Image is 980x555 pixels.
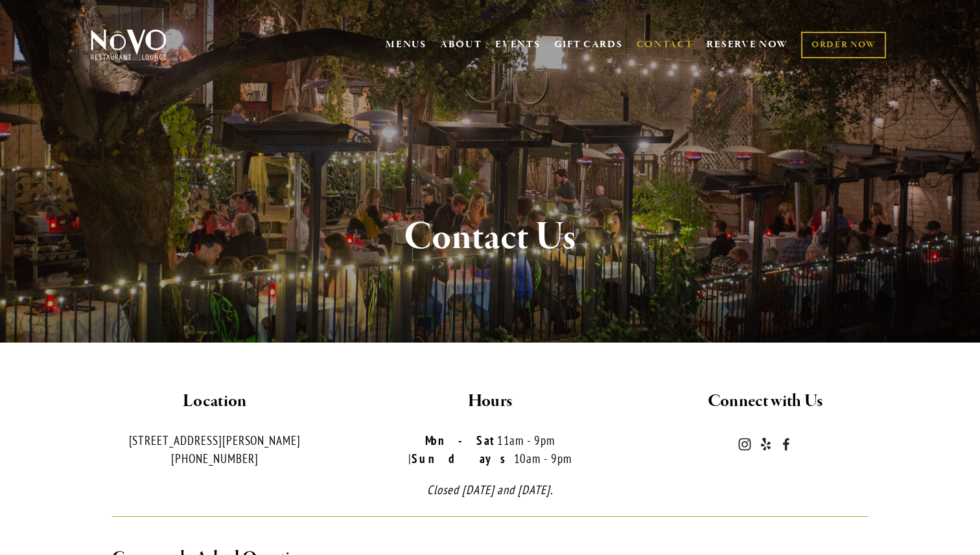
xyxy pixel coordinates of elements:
h2: Connect with Us [638,388,892,415]
a: ORDER NOW [801,32,886,58]
a: Novo Restaurant and Lounge [780,438,793,451]
p: 11am - 9pm | 10am - 9pm [364,431,617,468]
img: Novo Restaurant &amp; Lounge [88,28,169,61]
a: MENUS [386,38,426,51]
a: RESERVE NOW [706,32,788,57]
a: Instagram [738,438,751,451]
h2: Hours [364,388,617,415]
a: Yelp [759,438,772,451]
a: CONTACT [636,32,694,57]
a: EVENTS [495,38,540,51]
strong: Contact Us [404,212,576,262]
strong: Mon-Sat [425,433,497,448]
em: Closed [DATE] and [DATE]. [427,482,553,497]
p: [STREET_ADDRESS][PERSON_NAME] [PHONE_NUMBER] [88,431,342,468]
h2: Location [88,388,342,415]
strong: Sundays [412,451,514,466]
a: GIFT CARDS [554,32,623,57]
a: ABOUT [440,38,482,51]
